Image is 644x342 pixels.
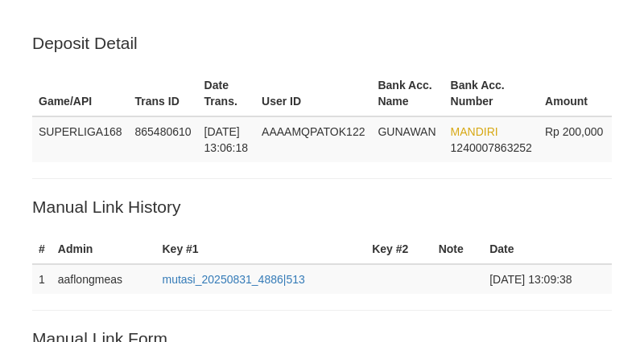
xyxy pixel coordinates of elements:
[432,234,484,264] th: Note
[483,264,612,294] td: [DATE] 13:09:38
[156,234,366,264] th: Key #1
[163,273,305,286] a: mutasi_20250831_4886|513
[32,116,129,162] td: SUPERLIGA168
[129,116,198,162] td: 865480610
[451,141,532,154] span: Copy 1240007863252 to clipboard
[451,125,498,138] span: MANDIRI
[262,125,365,138] span: AAAAMQPATOK122
[52,234,156,264] th: Admin
[365,234,431,264] th: Key #2
[539,71,612,116] th: Amount
[129,71,198,116] th: Trans ID
[371,71,444,116] th: Bank Acc. Name
[204,125,249,154] span: [DATE] 13:06:18
[32,195,612,218] p: Manual Link History
[32,234,52,264] th: #
[32,31,612,55] p: Deposit Detail
[32,71,129,116] th: Game/API
[545,125,603,138] span: Rp 200,000
[378,125,436,138] span: GUNAWAN
[483,234,612,264] th: Date
[255,71,371,116] th: User ID
[32,264,52,294] td: 1
[444,71,539,116] th: Bank Acc. Number
[198,71,255,116] th: Date Trans.
[52,264,156,294] td: aaflongmeas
